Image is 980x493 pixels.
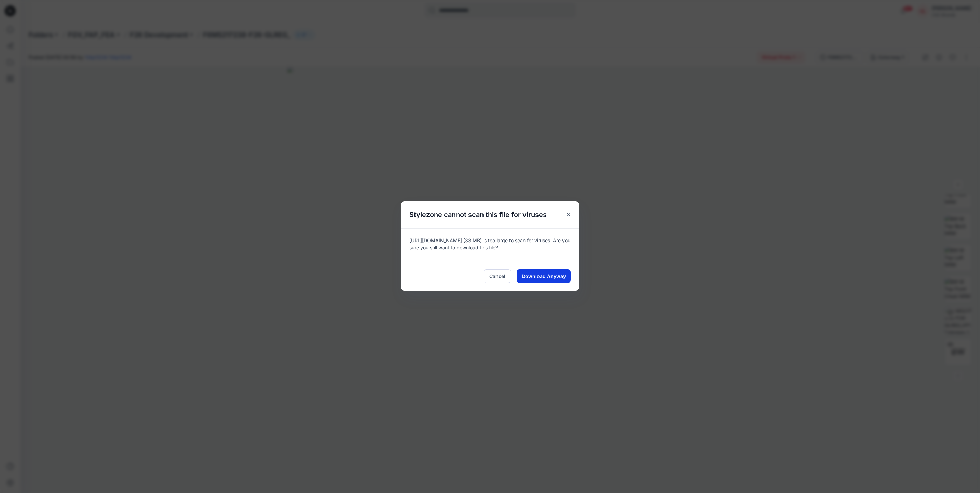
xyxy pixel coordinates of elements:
span: Cancel [489,273,505,280]
h5: Stylezone cannot scan this file for viruses [401,201,555,228]
span: Download Anyway [522,273,566,280]
button: Cancel [484,269,511,283]
button: Download Anyway [517,269,571,283]
button: Close [562,208,575,221]
div: [URL][DOMAIN_NAME] (33 MB) is too large to scan for viruses. Are you sure you still want to downl... [401,228,579,261]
